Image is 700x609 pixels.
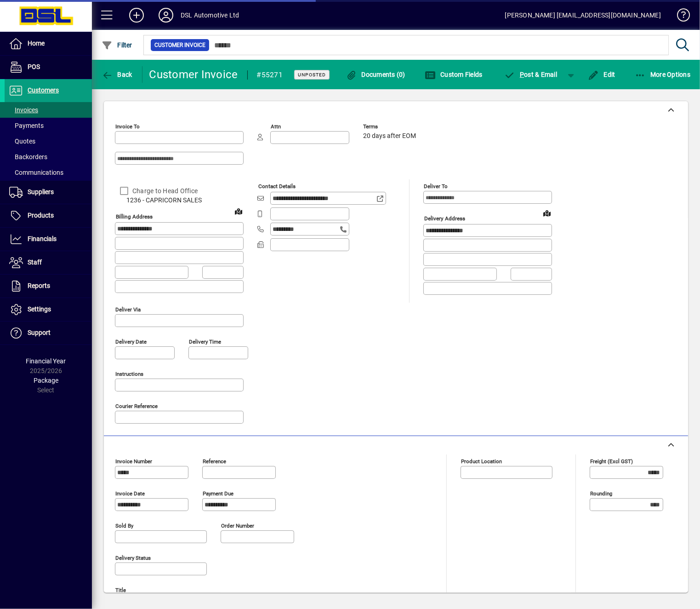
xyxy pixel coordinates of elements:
a: Knowledge Base [670,2,689,32]
span: Suppliers [28,188,54,195]
mat-label: Rounding [590,490,612,496]
span: Edit [588,71,615,78]
mat-label: Reference [203,458,226,464]
span: Staff [28,259,42,266]
mat-label: Freight (excl GST) [590,458,633,464]
span: Custom Fields [425,71,483,78]
a: Financials [5,228,92,251]
mat-label: Attn [271,123,281,130]
a: View on map [540,206,554,220]
a: Home [5,32,92,55]
mat-label: Courier Reference [115,402,158,409]
a: Backorders [5,149,92,165]
button: Edit [586,66,618,83]
span: Products [28,212,54,219]
a: Invoices [5,102,92,118]
button: Documents (0) [343,66,408,83]
mat-label: Order number [221,522,254,529]
a: Products [5,204,92,227]
span: 20 days after EOM [363,132,416,140]
span: Settings [28,305,51,313]
button: Custom Fields [422,66,485,83]
mat-label: Title [115,586,126,593]
div: #55271 [257,68,283,82]
span: Communications [9,169,63,176]
mat-label: Sold by [115,522,133,529]
a: Reports [5,275,92,298]
span: Reports [28,282,50,289]
mat-label: Deliver via [115,306,141,312]
button: Add [122,7,151,23]
span: POS [28,63,40,70]
mat-label: Invoice date [115,490,145,496]
div: Customer Invoice [149,67,238,82]
span: Financials [28,235,57,242]
span: Quotes [9,138,35,145]
span: ost & Email [504,71,558,78]
mat-label: Invoice To [115,123,140,130]
mat-label: Delivery date [115,338,147,345]
span: Customers [28,86,59,94]
span: Invoices [9,106,38,114]
a: Support [5,322,92,345]
span: P [520,71,524,78]
span: More Options [635,71,691,78]
a: Staff [5,251,92,274]
span: Home [28,40,45,47]
mat-label: Deliver To [424,183,448,190]
mat-label: Delivery status [115,554,151,561]
span: Backorders [9,153,47,161]
span: Package [34,377,58,384]
button: Filter [99,37,135,53]
mat-label: Payment due [203,490,233,496]
a: Quotes [5,133,92,149]
app-page-header-button: Back [92,66,142,83]
a: Payments [5,118,92,133]
span: Payments [9,122,44,129]
span: Back [102,71,132,78]
span: Financial Year [26,357,66,365]
div: DSL Automotive Ltd [181,8,239,23]
mat-label: Instructions [115,370,143,377]
a: Communications [5,165,92,180]
div: [PERSON_NAME] [EMAIL_ADDRESS][DOMAIN_NAME] [505,8,661,23]
a: Settings [5,298,92,321]
a: Suppliers [5,181,92,204]
button: More Options [632,66,693,83]
span: Terms [363,124,418,130]
a: POS [5,56,92,79]
a: View on map [231,204,246,218]
button: Profile [151,7,181,23]
button: Post & Email [500,66,562,83]
mat-label: Invoice number [115,458,152,464]
span: Support [28,329,51,336]
span: Documents (0) [346,71,405,78]
span: Customer Invoice [154,40,205,50]
span: Filter [102,41,132,49]
mat-label: Delivery time [189,338,221,345]
span: Unposted [298,72,326,78]
span: 1236 - CAPRICORN SALES [115,195,244,205]
button: Back [99,66,135,83]
mat-label: Product location [461,458,502,464]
